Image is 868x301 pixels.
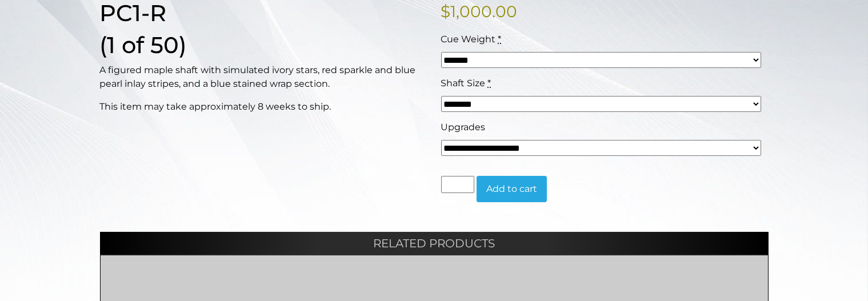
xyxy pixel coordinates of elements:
[100,31,427,59] h1: (1 of 50)
[498,34,502,45] abbr: required
[441,34,496,45] span: Cue Weight
[100,100,427,114] p: This item may take approximately 8 weeks to ship.
[100,63,427,91] p: A figured maple shaft with simulated ivory stars, red sparkle and blue pearl inlay stripes, and a...
[441,122,486,133] span: Upgrades
[441,78,486,89] span: Shaft Size
[441,2,518,21] bdi: 1,000.00
[100,232,769,255] h2: Related products
[488,78,491,89] abbr: required
[441,2,451,21] span: $
[441,176,474,193] input: Product quantity
[477,176,547,202] button: Add to cart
